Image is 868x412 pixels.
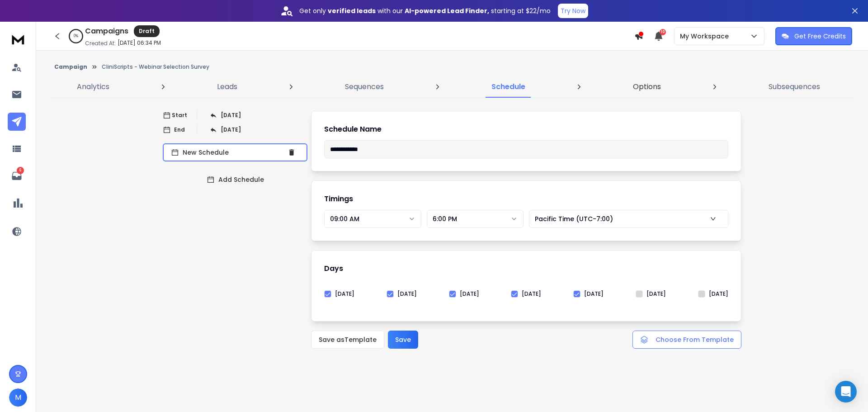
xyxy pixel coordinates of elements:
[324,210,421,228] button: 09:00 AM
[9,388,27,407] button: M
[9,31,27,47] img: logo
[324,194,728,204] h1: Timings
[324,263,728,274] h1: Days
[558,4,588,18] button: Try Now
[397,290,417,298] label: [DATE]
[656,335,734,344] span: Choose From Template
[561,6,585,15] p: Try Now
[646,290,666,298] label: [DATE]
[311,331,384,349] button: Save asTemplate
[633,81,661,92] p: Options
[345,81,384,92] p: Sequences
[174,126,185,133] p: End
[221,112,241,119] p: [DATE]
[183,148,284,157] p: New Schedule
[324,124,728,135] h1: Schedule Name
[71,76,115,98] a: Analytics
[535,214,617,223] p: Pacific Time (UTC-7:00)
[769,81,820,92] p: Subsequences
[328,6,376,15] strong: verified leads
[85,26,128,37] h1: Campaigns
[299,6,551,15] p: Get only with our starting at $22/mo
[427,210,524,228] button: 6:00 PM
[221,126,241,133] p: [DATE]
[775,27,852,45] button: Get Free Credits
[8,167,26,185] a: 6
[835,381,857,403] div: Open Intercom Messenger
[54,63,87,71] button: Campaign
[134,25,160,37] div: Draft
[85,40,116,47] p: Created At:
[77,81,109,92] p: Analytics
[335,290,354,298] label: [DATE]
[118,39,161,47] p: [DATE] 06:34 PM
[102,63,209,71] p: CliniScripts - Webinar Selection Survey
[680,32,732,41] p: My Workspace
[632,331,741,349] button: Choose From Template
[212,76,243,98] a: Leads
[491,81,525,92] p: Schedule
[405,6,489,15] strong: AI-powered Lead Finder,
[460,290,479,298] label: [DATE]
[660,29,666,35] span: 10
[522,290,541,298] label: [DATE]
[388,331,418,349] button: Save
[340,76,389,98] a: Sequences
[763,76,826,98] a: Subsequences
[163,170,307,189] button: Add Schedule
[74,33,78,39] p: 0 %
[172,112,187,119] p: Start
[627,76,666,98] a: Options
[486,76,531,98] a: Schedule
[217,81,237,92] p: Leads
[584,290,604,298] label: [DATE]
[709,290,728,298] label: [DATE]
[17,167,24,174] p: 6
[794,32,846,41] p: Get Free Credits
